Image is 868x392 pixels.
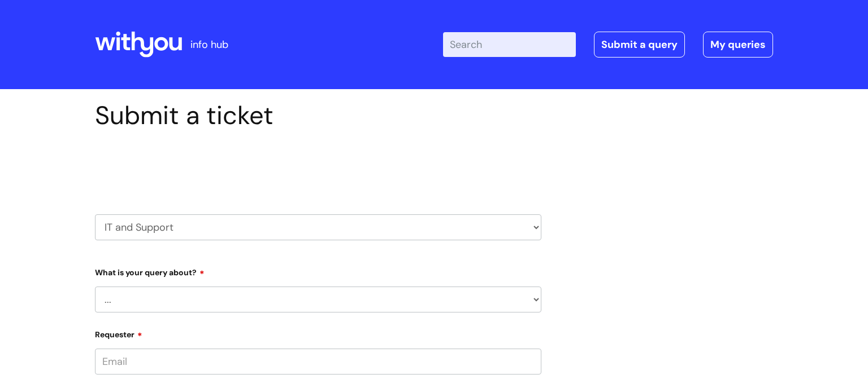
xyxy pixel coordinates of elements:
h1: Submit a ticket [95,100,541,131]
label: What is your query about? [95,264,541,278]
input: Email [95,349,541,375]
p: info hub [190,36,228,54]
a: My queries [703,32,773,58]
a: Submit a query [594,32,685,58]
h2: Select issue type [95,157,541,178]
label: Requester [95,326,541,340]
input: Search [443,32,576,57]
